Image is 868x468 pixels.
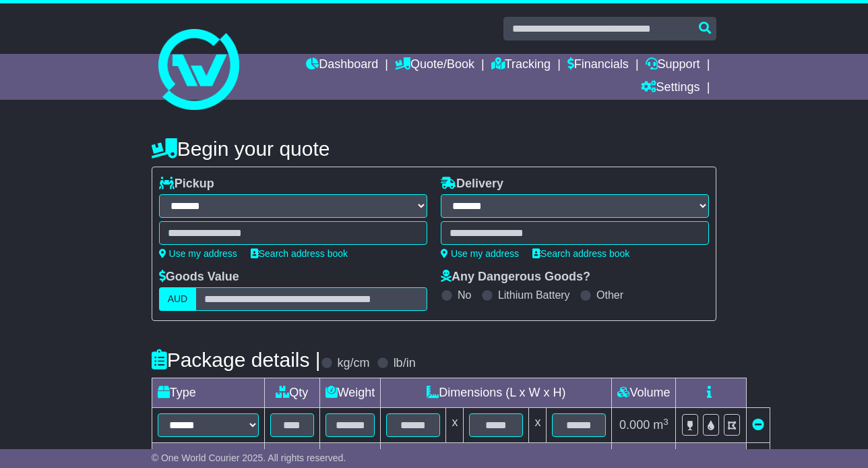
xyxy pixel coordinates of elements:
sup: 3 [663,417,669,427]
span: m [653,418,669,432]
label: kg/cm [338,356,370,371]
td: x [529,408,547,443]
label: Lithium Battery [498,289,570,301]
a: Support [646,54,700,77]
a: Use my address [159,248,237,259]
td: Type [152,378,264,408]
label: AUD [159,287,197,311]
a: Tracking [491,54,551,77]
label: Pickup [159,177,214,192]
label: lb/in [394,356,416,371]
h4: Begin your quote [152,138,717,160]
a: Settings [641,77,700,100]
a: Quote/Book [395,54,474,77]
label: No [458,289,471,301]
a: Search address book [251,248,348,259]
td: x [446,408,464,443]
a: Financials [567,54,629,77]
td: Volume [612,378,676,408]
a: Search address book [532,248,629,259]
a: Dashboard [306,54,378,77]
a: Use my address [441,248,519,259]
span: 0.000 [619,418,650,432]
a: Remove this item [752,418,764,432]
h4: Package details | [152,349,321,371]
label: Any Dangerous Goods? [441,270,590,285]
span: © One World Courier 2025. All rights reserved. [152,452,346,463]
td: Weight [319,378,381,408]
label: Delivery [441,177,503,192]
td: Dimensions (L x W x H) [381,378,612,408]
label: Goods Value [159,270,239,285]
label: Other [596,289,623,301]
td: Qty [264,378,319,408]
